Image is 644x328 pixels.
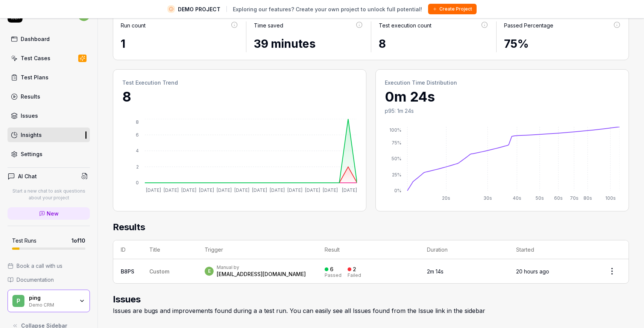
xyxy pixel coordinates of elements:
p: 0m 24s [385,87,620,107]
th: Title [142,240,197,259]
div: 8 [379,35,489,52]
tspan: 0 [136,180,139,185]
span: Documentation [17,276,54,284]
h5: Test Runs [12,237,36,244]
tspan: 40s [513,195,521,201]
th: Trigger [197,240,317,259]
tspan: [DATE] [199,187,214,193]
a: Issues [8,108,90,123]
button: ppingDemo CRM [8,290,90,312]
a: Test Plans [8,70,90,85]
tspan: 25% [392,172,401,178]
div: Time saved [254,21,283,29]
div: Dashboard [21,35,50,43]
div: Insights [21,131,42,139]
th: Result [317,240,419,259]
tspan: 50% [392,156,401,161]
h2: Issues [113,293,629,306]
tspan: 30s [483,195,492,201]
div: 6 [330,266,333,273]
th: ID [113,240,142,259]
tspan: 100s [605,195,616,201]
tspan: 6 [136,132,139,138]
tspan: 20s [442,195,450,201]
div: Test execution count [379,21,431,29]
tspan: [DATE] [305,187,320,193]
div: Issues are bugs and improvements found during a a test run. You can easily see all Issues found f... [113,306,629,315]
div: Results [21,93,40,100]
span: Exploring our features? Create your own project to unlock full potential! [233,5,422,13]
tspan: 100% [389,127,401,133]
div: 1 [121,35,238,52]
tspan: 75% [392,140,401,146]
tspan: 80s [583,195,592,201]
tspan: 0% [394,188,401,193]
div: Test Plans [21,73,49,81]
tspan: [DATE] [217,187,232,193]
a: Dashboard [8,32,90,46]
span: DEMO PROJECT [178,5,220,13]
div: Test Cases [21,54,50,62]
a: B8PS [121,268,134,275]
div: Failed [348,273,361,278]
div: Passed Percentage [504,21,553,29]
button: Create Project [428,4,477,14]
tspan: [DATE] [146,187,161,193]
tspan: [DATE] [252,187,267,193]
span: e [205,267,214,276]
a: Settings [8,147,90,161]
a: Results [8,89,90,104]
time: 20 hours ago [516,268,549,275]
h2: Execution Time Distribution [385,79,620,87]
h2: Results [113,220,629,240]
div: Run count [121,21,146,29]
time: 2m 14s [427,268,444,275]
span: p [12,295,24,307]
h4: AI Chat [18,172,37,180]
tspan: 50s [536,195,544,201]
tspan: [DATE] [287,187,302,193]
div: Settings [21,150,43,158]
span: Book a call with us [17,262,62,270]
a: Documentation [8,276,90,284]
a: Test Cases [8,51,90,65]
tspan: 4 [136,148,139,153]
div: 2 [353,266,356,273]
th: Duration [419,240,509,259]
span: Custom [149,268,169,275]
div: Passed [325,273,342,278]
span: 1 of 10 [71,237,85,244]
a: Book a call with us [8,262,90,270]
tspan: [DATE] [342,187,357,193]
h2: Test Execution Trend [122,79,357,87]
div: Issues [21,112,38,120]
tspan: 60s [554,195,563,201]
tspan: [DATE] [270,187,285,193]
div: 39 minutes [254,35,364,52]
div: Manual by [217,264,306,270]
span: New [47,210,59,217]
p: Start a new chat to ask questions about your project [8,188,90,201]
p: p95: 1m 24s [385,107,620,115]
tspan: 8 [136,119,139,125]
tspan: 2 [136,164,139,170]
tspan: [DATE] [234,187,249,193]
div: ping [29,295,74,301]
a: Insights [8,128,90,142]
tspan: 70s [570,195,579,201]
div: Demo CRM [29,301,74,307]
tspan: [DATE] [164,187,179,193]
tspan: [DATE] [323,187,338,193]
th: Started [509,240,595,259]
p: 8 [122,87,357,107]
a: New [8,207,90,220]
div: [EMAIL_ADDRESS][DOMAIN_NAME] [217,270,306,278]
tspan: [DATE] [181,187,196,193]
div: 75% [504,35,621,52]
